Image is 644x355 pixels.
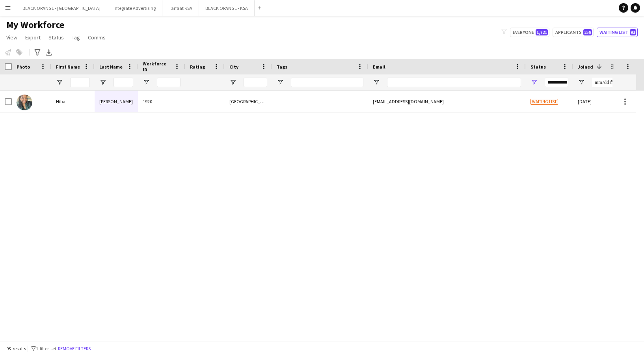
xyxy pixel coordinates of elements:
span: Status [48,34,64,41]
button: BLACK ORANGE - KSA [199,0,255,16]
span: Tags [277,64,287,70]
button: Tarfaat KSA [162,0,199,16]
input: Last Name Filter Input [114,78,133,87]
button: Open Filter Menu [373,79,380,86]
input: Workforce ID Filter Input [157,78,181,87]
a: Comms [85,32,109,43]
input: First Name Filter Input [70,78,90,87]
button: Open Filter Menu [99,79,106,86]
button: Waiting list93 [597,28,638,37]
input: Joined Filter Input [592,78,616,87]
button: BLACK ORANGE - [GEOGRAPHIC_DATA] [16,0,107,16]
button: Open Filter Menu [277,79,284,86]
app-action-btn: Advanced filters [33,48,42,57]
a: View [3,32,20,43]
button: Open Filter Menu [229,79,236,86]
img: Hiba Banaga [17,95,32,110]
input: Email Filter Input [387,78,521,87]
span: Comms [88,34,106,41]
span: Joined [578,64,593,70]
span: 93 [630,29,636,35]
span: Rating [190,64,205,70]
span: Tag [72,34,80,41]
button: Open Filter Menu [56,79,63,86]
button: Remove filters [56,344,92,353]
button: Applicants259 [553,28,594,37]
a: Status [45,32,67,43]
span: Email [373,64,385,70]
div: Hiba [51,91,95,112]
button: Everyone1,721 [510,28,549,37]
div: [GEOGRAPHIC_DATA] [225,91,272,112]
span: Workforce ID [143,61,171,72]
span: City [229,64,238,70]
div: [EMAIL_ADDRESS][DOMAIN_NAME] [368,91,526,112]
button: Open Filter Menu [143,79,150,86]
span: Waiting list [530,99,558,105]
span: First Name [56,64,80,70]
span: View [6,34,17,41]
span: Last Name [99,64,123,70]
span: Status [530,64,546,70]
input: Tags Filter Input [291,78,363,87]
span: 1 filter set [36,346,56,351]
span: 1,721 [536,29,548,35]
a: Export [22,32,44,43]
div: [DATE] [573,91,620,112]
span: Export [25,34,41,41]
app-action-btn: Export XLSX [44,48,54,57]
div: 1920 [138,91,185,112]
button: Integrate Advertising [107,0,162,16]
input: City Filter Input [244,78,267,87]
span: My Workforce [6,19,64,31]
a: Tag [69,32,83,43]
span: 259 [583,29,592,35]
div: [PERSON_NAME] [95,91,138,112]
button: Open Filter Menu [530,79,538,86]
button: Open Filter Menu [578,79,585,86]
span: Photo [17,64,30,70]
